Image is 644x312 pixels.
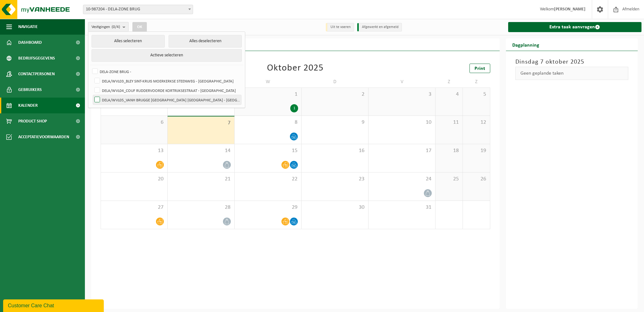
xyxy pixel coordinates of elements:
[357,23,402,31] li: Afgewerkt en afgemeld
[238,119,298,126] span: 8
[305,147,365,154] span: 16
[238,91,298,98] span: 1
[369,76,436,88] td: V
[466,176,487,183] span: 26
[439,147,459,154] span: 18
[18,19,38,35] span: Navigatie
[475,66,485,71] span: Print
[18,129,69,145] span: Acceptatievoorwaarden
[18,35,42,50] span: Dashboard
[92,49,242,62] button: Actieve selecteren
[506,38,546,51] h2: Dagplanning
[508,22,642,32] a: Extra taak aanvragen
[372,204,432,211] span: 31
[372,119,432,126] span: 10
[171,176,231,183] span: 21
[83,5,193,14] span: 10-987204 - DELA-ZONE BRUG
[18,66,55,82] span: Contactpersonen
[305,176,365,183] span: 23
[515,67,629,80] div: Geen geplande taken
[515,57,629,67] h3: Dinsdag 7 oktober 2025
[104,147,164,154] span: 13
[290,104,298,112] div: 1
[3,298,105,312] iframe: chat widget
[93,95,241,105] label: DELA/WVL05_VANH BRUGGE [GEOGRAPHIC_DATA] [GEOGRAPHIC_DATA] - [GEOGRAPHIC_DATA]
[439,91,459,98] span: 4
[83,5,193,14] span: 10-987204 - DELA-ZONE BRUG
[18,82,42,98] span: Gebruikers
[171,204,231,211] span: 28
[469,64,490,73] a: Print
[104,176,164,183] span: 20
[18,113,47,129] span: Product Shop
[463,76,490,88] td: Z
[238,176,298,183] span: 22
[466,147,487,154] span: 19
[171,120,231,127] span: 7
[372,147,432,154] span: 17
[305,204,365,211] span: 30
[104,204,164,211] span: 27
[372,176,432,183] span: 24
[171,147,231,154] span: 14
[92,22,120,32] span: Vestigingen
[305,119,365,126] span: 9
[439,119,459,126] span: 11
[436,76,463,88] td: Z
[302,76,369,88] td: D
[466,91,487,98] span: 5
[466,119,487,126] span: 12
[18,50,55,66] span: Bedrijfsgegevens
[235,76,302,88] td: W
[18,98,38,113] span: Kalender
[93,76,241,86] label: DELA/WVL03_BLEY SINT-KRUIS MOERKERKSE STEENWEG - [GEOGRAPHIC_DATA]
[372,91,432,98] span: 3
[439,176,459,183] span: 25
[267,64,324,73] div: Oktober 2025
[305,91,365,98] span: 2
[88,22,129,31] button: Vestigingen(0/4)
[112,25,120,29] count: (0/4)
[238,147,298,154] span: 15
[326,23,354,31] li: Uit te voeren
[104,119,164,126] span: 6
[238,204,298,211] span: 29
[554,7,586,12] strong: [PERSON_NAME]
[91,67,241,76] label: DELA-ZONE BRUG -
[132,22,147,32] button: OK
[93,86,241,95] label: DELA/WVL04_COUF RUDDERVOORDE KORTRIJKSESTRAAT - [GEOGRAPHIC_DATA]
[92,35,165,48] button: Alles selecteren
[169,35,242,48] button: Alles deselecteren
